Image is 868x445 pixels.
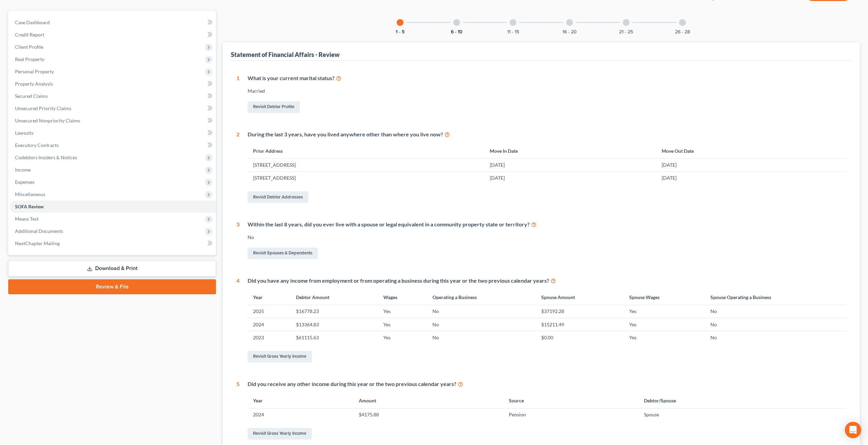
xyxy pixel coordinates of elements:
td: [STREET_ADDRESS] [248,172,484,184]
span: Real Property [15,56,44,62]
td: No [427,305,536,318]
span: Expenses [15,179,34,185]
th: Move In Date [484,144,656,158]
td: 2025 [248,305,291,318]
div: 5 [236,380,239,441]
th: Wages [378,290,427,305]
div: 2 [236,131,239,205]
td: [STREET_ADDRESS] [248,159,484,172]
div: Open Intercom Messenger [845,422,861,438]
a: Credit Report [10,29,216,41]
a: NextChapter Mailing [10,237,216,250]
td: Pension [503,408,638,421]
td: $13364.83 [291,318,378,331]
span: NextChapter Mailing [15,240,60,246]
span: Client Profile [15,44,43,50]
span: Unsecured Nonpriority Claims [15,118,80,123]
a: Unsecured Nonpriority Claims [10,115,216,127]
span: Additional Documents [15,228,63,234]
th: Source [503,394,638,408]
div: During the last 3 years, have you lived anywhere other than where you live now? [248,131,846,138]
a: SOFA Review [10,201,216,213]
span: Income [15,167,31,173]
a: Lawsuits [10,127,216,139]
td: $16778.23 [291,305,378,318]
span: Property Analysis [15,81,53,87]
th: Spouse Operating a Business [705,290,846,305]
th: Amount [353,394,503,408]
span: Secured Claims [15,93,48,99]
div: Statement of Financial Affairs - Review [231,50,340,59]
th: Spouse Wages [624,290,705,305]
td: Yes [624,331,705,344]
a: Download & Print [8,261,216,277]
a: Review & File [8,279,216,294]
button: 16 - 20 [562,30,577,34]
span: Credit Report [15,32,44,38]
span: Miscellaneous [15,191,45,197]
td: [DATE] [656,159,846,172]
div: 3 [236,221,239,261]
span: Lawsuits [15,130,33,136]
a: Revisit Debtor Addresses [248,191,308,203]
div: Within the last 8 years, did you ever live with a spouse or legal equivalent in a community prope... [248,221,846,228]
div: No [248,234,846,241]
td: Yes [624,318,705,331]
td: 2024 [248,408,353,421]
td: Yes [378,331,427,344]
span: Means Test [15,216,39,222]
div: Did you have any income from employment or from operating a business during this year or the two ... [248,277,846,285]
td: Yes [624,305,705,318]
div: Did you receive any other income during this year or the two previous calendar years? [248,380,846,388]
span: Codebtors Insiders & Notices [15,154,77,160]
td: Spouse [638,408,846,421]
a: Unsecured Priority Claims [10,102,216,115]
td: $4175.88 [353,408,503,421]
a: Revisit Gross Yearly Income [248,428,312,440]
div: 4 [236,277,239,364]
td: [DATE] [484,159,656,172]
button: 6 - 10 [451,30,462,34]
button: 11 - 15 [507,30,519,34]
td: $37192.28 [536,305,624,318]
span: Personal Property [15,69,54,74]
a: Property Analysis [10,78,216,90]
a: Revisit Debtor Profile [248,101,300,113]
td: Yes [378,305,427,318]
td: No [427,331,536,344]
td: Yes [378,318,427,331]
td: [DATE] [656,172,846,184]
td: No [705,305,846,318]
button: 1 - 5 [396,30,405,34]
th: Debtor Amount [291,290,378,305]
td: $15211.49 [536,318,624,331]
span: Case Dashboard [15,19,50,25]
a: Revisit Gross Yearly Income [248,351,312,362]
span: SOFA Review [15,204,44,209]
th: Move Out Date [656,144,846,158]
td: $0.00 [536,331,624,344]
td: 2024 [248,318,291,331]
th: Prior Address [248,144,484,158]
th: Spouse Amount [536,290,624,305]
td: No [427,318,536,331]
td: No [705,318,846,331]
div: Married [248,88,846,94]
button: 21 - 25 [619,30,633,34]
a: Case Dashboard [10,16,216,29]
a: Revisit Spouses & Dependents [248,248,318,259]
a: Executory Contracts [10,139,216,151]
div: What is your current marital status? [248,74,846,82]
th: Year [248,394,353,408]
td: 2023 [248,331,291,344]
button: 26 - 28 [675,30,690,34]
div: 1 [236,74,239,114]
th: Operating a Business [427,290,536,305]
td: No [705,331,846,344]
td: $61115.63 [291,331,378,344]
th: Year [248,290,291,305]
th: Debtor/Spouse [638,394,846,408]
td: [DATE] [484,172,656,184]
span: Executory Contracts [15,142,59,148]
span: Unsecured Priority Claims [15,105,71,111]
